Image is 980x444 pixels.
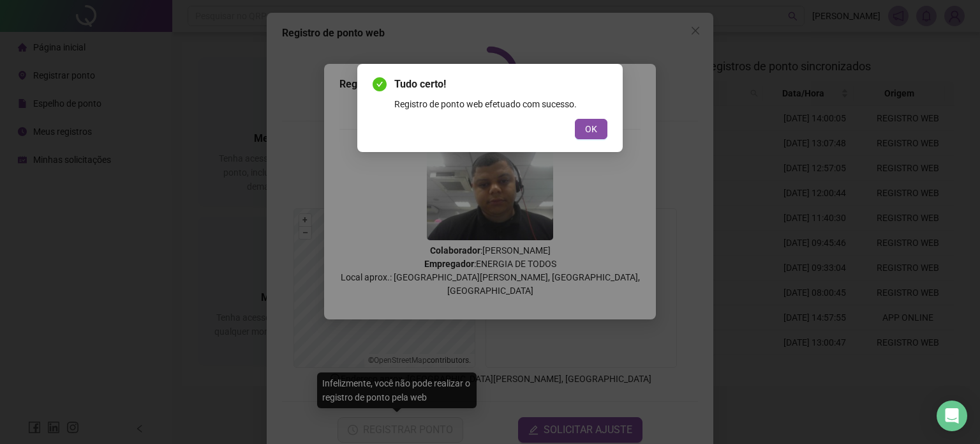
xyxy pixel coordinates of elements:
[394,97,607,111] div: Registro de ponto web efetuado com sucesso.
[373,77,387,91] span: check-circle
[585,122,597,136] span: OK
[575,119,607,139] button: OK
[937,401,967,431] div: Open Intercom Messenger
[394,77,607,92] span: Tudo certo!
